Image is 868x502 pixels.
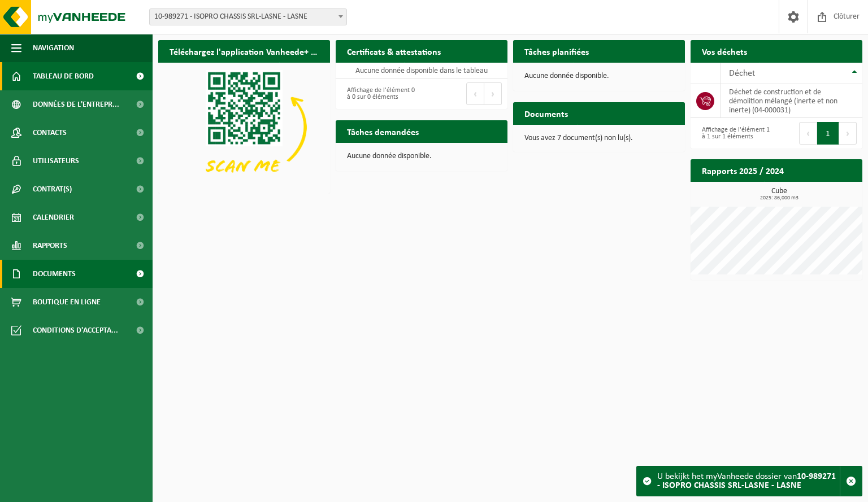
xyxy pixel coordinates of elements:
span: Conditions d'accepta... [33,316,118,344]
span: Navigation [33,34,74,62]
button: Next [484,82,502,105]
button: 1 [817,122,839,145]
span: Contrat(s) [33,175,72,203]
h2: Vos déchets [691,40,758,62]
p: Aucune donnée disponible. [524,72,674,80]
span: Calendrier [33,203,74,232]
td: Aucune donnée disponible dans le tableau [336,63,507,78]
span: 10-989271 - ISOPRO CHASSIS SRL-LASNE - LASNE [149,8,347,25]
span: Rapports [33,232,67,260]
span: 2025: 86,000 m3 [696,195,862,201]
h3: Cube [696,187,862,201]
a: Consulter les rapports [764,181,861,204]
span: Utilisateurs [33,147,79,175]
span: Données de l'entrepr... [33,90,119,119]
span: Documents [33,260,76,288]
h2: Certificats & attestations [336,40,452,62]
td: déchet de construction et de démolition mélangé (inerte et non inerte) (04-000031) [721,84,862,118]
div: U bekijkt het myVanheede dossier van [657,466,840,496]
p: Aucune donnée disponible. [347,152,496,160]
h2: Téléchargez l'application Vanheede+ maintenant! [158,40,330,62]
span: Tableau de bord [33,62,94,90]
img: Download de VHEPlus App [158,63,330,191]
span: Contacts [33,119,67,147]
h2: Rapports 2025 / 2024 [691,159,795,181]
div: Affichage de l'élément 1 à 1 sur 1 éléments [696,121,771,146]
h2: Tâches planifiées [513,40,600,62]
button: Previous [799,122,817,145]
strong: 10-989271 - ISOPRO CHASSIS SRL-LASNE - LASNE [657,472,836,490]
div: Affichage de l'élément 0 à 0 sur 0 éléments [341,81,416,106]
h2: Tâches demandées [336,120,430,142]
p: Vous avez 7 document(s) non lu(s). [524,134,674,142]
h2: Documents [513,102,579,124]
button: Next [839,122,857,145]
span: Déchet [729,69,755,78]
button: Previous [466,82,484,105]
span: 10-989271 - ISOPRO CHASSIS SRL-LASNE - LASNE [150,9,346,25]
span: Boutique en ligne [33,288,101,316]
